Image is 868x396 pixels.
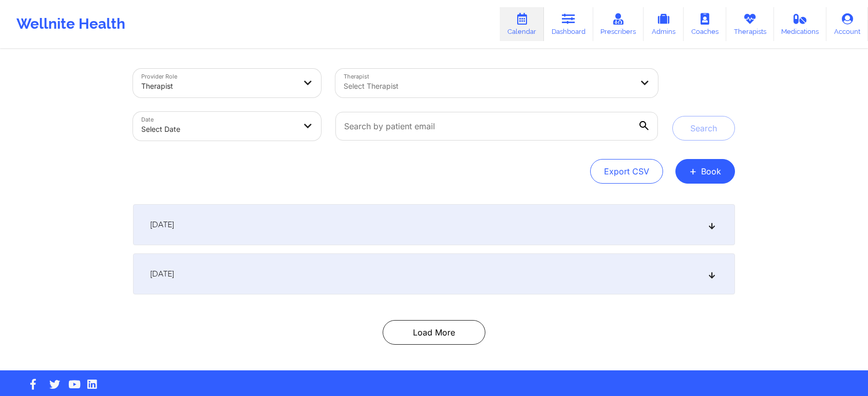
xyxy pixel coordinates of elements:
a: Therapists [726,7,774,41]
a: Prescribers [593,7,644,41]
a: Account [826,7,868,41]
a: Dashboard [544,7,593,41]
a: Admins [644,7,684,41]
button: +Book [675,159,735,184]
div: Select Date [141,118,295,141]
span: [DATE] [150,220,174,230]
span: [DATE] [150,269,174,279]
button: Search [672,116,735,141]
input: Search by patient email [335,112,658,141]
a: Medications [774,7,827,41]
span: + [689,168,697,174]
a: Calendar [500,7,544,41]
button: Load More [383,320,485,345]
a: Coaches [684,7,726,41]
button: Export CSV [590,159,663,184]
div: Therapist [141,75,295,97]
